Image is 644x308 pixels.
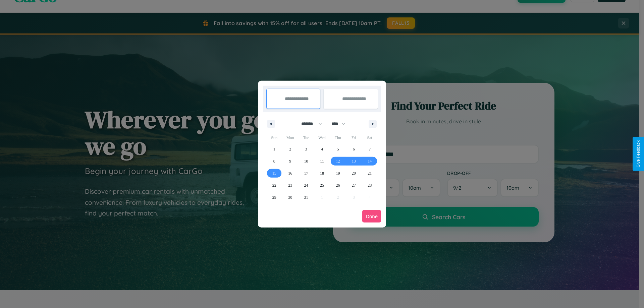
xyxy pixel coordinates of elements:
[352,179,356,191] span: 27
[346,155,362,167] button: 13
[304,167,308,179] span: 17
[362,143,378,155] button: 7
[273,143,275,155] span: 1
[352,167,356,179] span: 20
[352,155,356,167] span: 13
[266,132,282,143] span: Sun
[330,132,346,143] span: Thu
[266,155,282,167] button: 8
[282,191,298,203] button: 30
[368,167,372,179] span: 21
[305,143,307,155] span: 3
[369,143,371,155] span: 7
[346,132,362,143] span: Fri
[266,167,282,179] button: 15
[314,167,330,179] button: 18
[362,179,378,191] button: 28
[368,179,372,191] span: 28
[298,143,314,155] button: 3
[353,143,355,155] span: 6
[289,143,291,155] span: 2
[368,155,372,167] span: 14
[314,155,330,167] button: 11
[346,179,362,191] button: 27
[336,167,340,179] span: 19
[282,167,298,179] button: 16
[272,179,276,191] span: 22
[636,140,641,168] div: Give Feedback
[314,132,330,143] span: Wed
[330,179,346,191] button: 26
[320,179,324,191] span: 25
[362,210,381,223] button: Done
[298,132,314,143] span: Tue
[321,143,323,155] span: 4
[330,143,346,155] button: 5
[362,155,378,167] button: 14
[272,167,276,179] span: 15
[266,191,282,203] button: 29
[314,179,330,191] button: 25
[298,167,314,179] button: 17
[330,167,346,179] button: 19
[346,167,362,179] button: 20
[304,191,308,203] span: 31
[298,179,314,191] button: 24
[266,143,282,155] button: 1
[362,167,378,179] button: 21
[320,155,324,167] span: 11
[336,179,340,191] span: 26
[288,179,292,191] span: 23
[304,179,308,191] span: 24
[273,155,275,167] span: 8
[282,143,298,155] button: 2
[266,179,282,191] button: 22
[288,191,292,203] span: 30
[272,191,276,203] span: 29
[337,143,339,155] span: 5
[320,167,324,179] span: 18
[304,155,308,167] span: 10
[298,191,314,203] button: 31
[282,155,298,167] button: 9
[282,132,298,143] span: Mon
[288,167,292,179] span: 16
[336,155,340,167] span: 12
[362,132,378,143] span: Sat
[330,155,346,167] button: 12
[346,143,362,155] button: 6
[282,179,298,191] button: 23
[298,155,314,167] button: 10
[289,155,291,167] span: 9
[314,143,330,155] button: 4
